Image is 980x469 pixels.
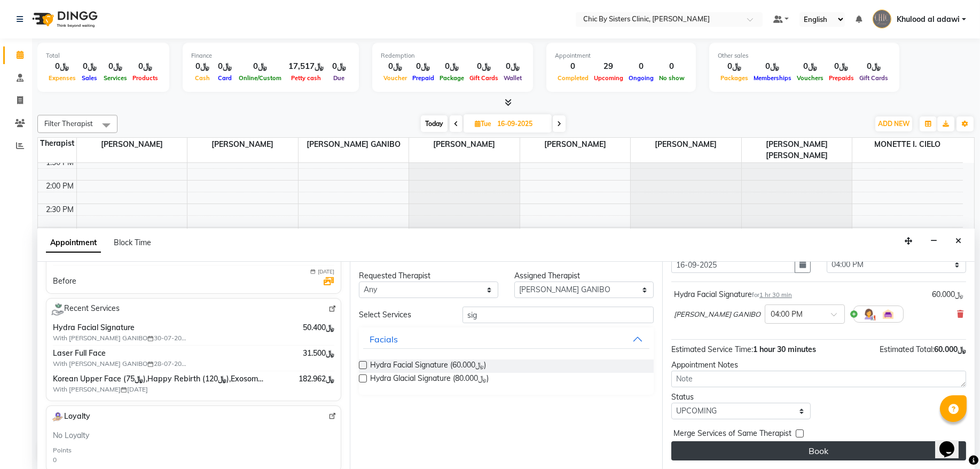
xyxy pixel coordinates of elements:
[932,289,963,300] div: ﷼60.000
[852,138,963,151] span: MONETTE I. CIELO
[299,373,334,385] span: ﷼182.962
[671,392,811,403] div: Status
[752,291,792,299] small: for
[53,373,264,385] span: Korean Upper Face (﷼75),Happy Rebirth (﷼120),Exosome Mask (﷼10)
[742,138,852,162] span: [PERSON_NAME] [PERSON_NAME]
[753,345,816,354] span: 1 hour 30 minutes
[44,119,93,128] span: Filter Therapist
[882,308,895,321] img: Interior.png
[718,51,891,60] div: Other sales
[555,51,687,60] div: Appointment
[494,116,547,132] input: 2025-09-16
[363,330,649,349] button: Facials
[437,60,467,73] div: ﷼0
[656,74,687,82] span: No show
[130,60,161,73] div: ﷼0
[214,60,236,73] div: ﷼0
[215,74,234,82] span: Card
[759,291,792,299] span: 1 hr 30 min
[520,138,631,151] span: [PERSON_NAME]
[53,445,72,455] div: Points
[44,228,76,239] div: 3:00 PM
[718,74,751,82] span: Packages
[114,238,151,247] span: Block Time
[555,74,591,82] span: Completed
[555,60,591,73] div: 0
[46,60,79,73] div: ﷼0
[631,138,741,151] span: [PERSON_NAME]
[101,74,130,82] span: Services
[44,181,76,192] div: 2:00 PM
[935,426,969,458] iframe: chat widget
[875,116,912,131] button: ADD NEW
[46,233,101,253] span: Appointment
[718,60,751,73] div: ﷼0
[671,345,753,354] span: Estimated Service Time:
[44,157,76,168] div: 1:30 PM
[514,270,654,282] div: Assigned Therapist
[467,60,501,73] div: ﷼0
[472,120,494,128] span: Tue
[381,74,410,82] span: Voucher
[656,60,687,73] div: 0
[794,60,826,73] div: ﷼0
[501,74,524,82] span: Wallet
[467,74,501,82] span: Gift Cards
[284,60,328,73] div: ﷼17,517
[794,74,826,82] span: Vouchers
[236,60,284,73] div: ﷼0
[370,333,398,346] div: Facials
[674,309,761,320] span: [PERSON_NAME] GANIBO
[410,60,437,73] div: ﷼0
[53,430,89,441] span: No Loyalty
[591,74,626,82] span: Upcoming
[873,10,891,28] img: Khulood al adawi
[80,74,100,82] span: Sales
[421,115,448,132] span: Today
[857,60,891,73] div: ﷼0
[53,455,57,465] div: 0
[370,373,489,386] span: Hydra Glacial Signature (﷼80.000)
[880,345,934,354] span: Estimated Total:
[501,60,524,73] div: ﷼0
[46,51,161,60] div: Total
[101,60,130,73] div: ﷼0
[671,441,966,460] button: Book
[77,138,187,151] span: [PERSON_NAME]
[863,308,875,321] img: Hairdresser.png
[288,74,324,82] span: Petty cash
[381,60,410,73] div: ﷼0
[79,60,101,73] div: ﷼0
[751,74,794,82] span: Memberships
[53,322,264,333] span: Hydra Facial Signature
[410,74,437,82] span: Prepaid
[53,276,76,287] div: Before
[857,74,891,82] span: Gift Cards
[359,270,498,282] div: Requested Therapist
[46,74,79,82] span: Expenses
[381,51,524,60] div: Redemption
[751,60,794,73] div: ﷼0
[51,410,90,424] span: Loyalty
[626,60,656,73] div: 0
[897,14,960,25] span: Khulood al adawi
[673,428,791,441] span: Merge Services of Same Therapist
[303,348,334,359] span: ﷼31.500
[44,204,76,215] div: 2:30 PM
[351,309,454,321] div: Select Services
[187,138,298,151] span: [PERSON_NAME]
[53,359,186,369] span: With [PERSON_NAME] GANIBO 28-07-2025
[318,268,334,276] span: [DATE]
[674,289,792,300] div: Hydra Facial Signature
[236,74,284,82] span: Online/Custom
[934,345,966,354] span: ﷼60.000
[951,233,966,249] button: Close
[671,256,795,273] input: yyyy-mm-dd
[53,385,186,394] span: With [PERSON_NAME] [DATE]
[53,333,186,343] span: With [PERSON_NAME] GANIBO 30-07-2025
[191,60,214,73] div: ﷼0
[878,120,910,128] span: ADD NEW
[27,4,100,34] img: logo
[462,307,654,323] input: Search by service name
[328,60,350,73] div: ﷼0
